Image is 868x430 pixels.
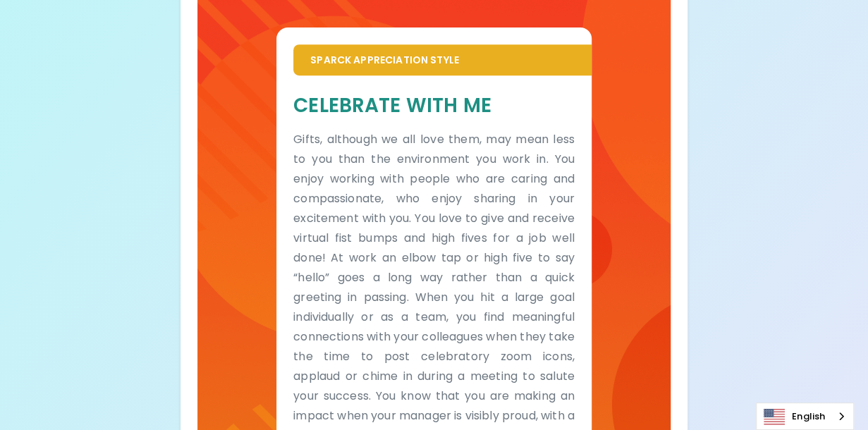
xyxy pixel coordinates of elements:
[757,403,853,429] a: English
[293,92,575,118] h5: Celebrate With Me
[310,53,575,67] p: Sparck Appreciation Style
[756,403,854,430] aside: Language selected: English
[756,403,854,430] div: Language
